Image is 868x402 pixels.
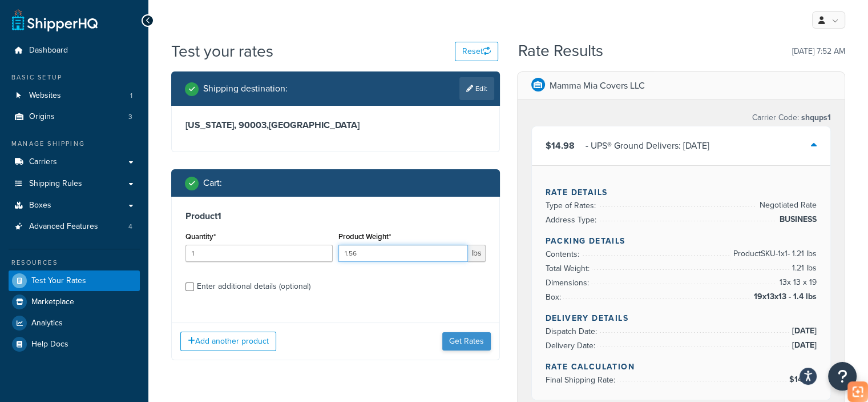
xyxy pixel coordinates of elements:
div: Enter additional details (optional) [197,278,310,294]
h4: Delivery Details [546,312,817,324]
span: Advanced Features [29,222,98,232]
input: Enter additional details (optional) [185,282,194,291]
span: 19x13x13 - 1.4 lbs [751,290,817,304]
label: Product Weight* [338,232,391,241]
span: Shipping Rules [29,179,82,189]
span: BUSINESS [777,213,817,226]
span: Carriers [29,157,57,167]
span: $14.98 [789,373,817,385]
input: 0.00 [338,245,468,262]
a: Marketplace [9,292,140,312]
span: lbs [468,245,486,262]
span: Analytics [31,319,63,328]
button: Add another product [180,332,276,351]
label: Quantity* [185,232,216,241]
h1: Test your rates [171,40,273,62]
button: Reset [455,42,498,61]
a: Shipping Rules [9,173,140,194]
span: 1.21 lbs [789,261,817,275]
p: Mamma Mia Covers LLC [550,78,645,94]
h3: Product 1 [185,210,486,222]
span: Contents: [546,248,582,260]
span: 3 [128,112,132,122]
span: Dashboard [29,46,68,55]
li: Origins [9,106,140,128]
span: Product SKU-1 x 1 - 1.21 lbs [730,247,817,261]
span: Address Type: [546,214,599,226]
span: shqups1 [799,112,831,124]
span: $14.98 [546,139,575,152]
span: Boxes [29,201,51,210]
span: Help Docs [31,340,68,349]
a: Boxes [9,195,140,216]
span: Negotiated Rate [757,198,817,212]
button: Open Resource Center [828,362,857,391]
span: Box: [546,291,564,303]
p: Carrier Code: [752,110,831,126]
span: Type of Rates: [546,200,599,212]
a: Origins3 [9,106,140,128]
p: [DATE] 7:52 AM [792,43,845,59]
a: Test Your Rates [9,270,140,291]
h2: Rate Results [518,42,603,60]
li: Websites [9,85,140,106]
a: Dashboard [9,40,140,61]
span: 13 x 13 x 19 [777,276,817,289]
input: 0.0 [185,245,333,262]
span: Origins [29,112,55,122]
div: Basic Setup [9,73,140,82]
span: Delivery Date: [546,340,598,352]
h2: Shipping destination : [203,83,288,94]
h4: Rate Details [546,186,817,198]
a: Help Docs [9,334,140,355]
a: Carriers [9,152,140,173]
span: Dispatch Date: [546,325,600,337]
div: ‌‌‍‍ - UPS® Ground Delivers: [DATE] [586,138,709,154]
span: Total Weight: [546,262,592,274]
div: Manage Shipping [9,139,140,149]
h3: [US_STATE], 90003 , [GEOGRAPHIC_DATA] [185,120,486,131]
span: [DATE] [789,324,817,338]
span: Dimensions: [546,277,592,289]
span: 1 [130,91,132,101]
h2: Cart : [203,178,222,188]
h4: Packing Details [546,235,817,247]
span: 4 [128,222,132,232]
span: Marketplace [31,297,74,307]
span: Websites [29,91,61,101]
span: Final Shipping Rate: [546,374,618,386]
span: Test Your Rates [31,276,86,286]
div: Resources [9,258,140,268]
a: Websites1 [9,85,140,106]
span: [DATE] [789,339,817,352]
a: Advanced Features4 [9,216,140,237]
h4: Rate Calculation [546,361,817,373]
a: Edit [459,77,494,100]
a: Analytics [9,313,140,333]
li: Advanced Features [9,216,140,237]
button: Get Rates [442,332,491,351]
